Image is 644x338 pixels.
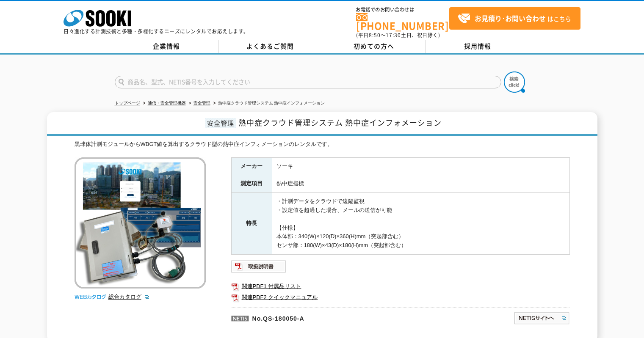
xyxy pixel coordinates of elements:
span: お電話でのお問い合わせは [356,7,449,12]
a: 総合カタログ [108,294,150,300]
p: No.QS-180050-A [231,307,432,327]
img: NETISサイトへ [514,311,570,325]
p: 日々進化する計測技術と多種・多様化するニーズにレンタルでお応えします。 [64,29,249,34]
span: 17:30 [386,31,401,39]
img: 熱中症クラウド管理システム 熱中症インフォメーション [75,157,206,289]
span: (平日 ～ 土日、祝日除く) [356,31,440,39]
td: ソーキ [272,157,569,175]
a: 企業情報 [115,40,218,53]
a: 通信・安全管理機器 [148,101,186,105]
span: 熱中症クラウド管理システム 熱中症インフォメーション [238,117,442,128]
th: メーカー [231,157,272,175]
div: 黒球体計測モジュールからWBGT値を算出するクラウド型の熱中症インフォメーションのレンタルです。 [75,140,570,149]
img: webカタログ [75,293,106,301]
th: 特長 [231,193,272,255]
a: [PHONE_NUMBER] [356,13,449,30]
span: 8:50 [369,31,381,39]
input: 商品名、型式、NETIS番号を入力してください [115,76,501,88]
a: 関連PDF1 付属品リスト [231,281,570,292]
a: 関連PDF2 クイックマニュアル [231,292,570,303]
li: 熱中症クラウド管理システム 熱中症インフォメーション [212,99,325,108]
a: お見積り･お問い合わせはこちら [449,7,580,30]
a: 採用情報 [426,40,530,53]
span: はこちら [458,12,571,25]
td: 熱中症指標 [272,175,569,193]
a: 取扱説明書 [231,265,287,272]
span: 安全管理 [205,118,236,128]
img: 取扱説明書 [231,260,287,273]
img: btn_search.png [504,71,525,93]
a: 安全管理 [193,101,210,105]
td: ・計測データをクラウドで遠隔監視 ・設定値を超過した場合、メールの送信が可能 【仕様】 本体部：340(W)×120(D)×360(H)mm（突起部含む） センサ部：180(W)×43(D)×1... [272,193,569,255]
a: よくあるご質問 [218,40,322,53]
a: トップページ [115,101,140,105]
th: 測定項目 [231,175,272,193]
span: 初めての方へ [354,41,394,51]
strong: お見積り･お問い合わせ [475,13,546,23]
a: 初めての方へ [322,40,426,53]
